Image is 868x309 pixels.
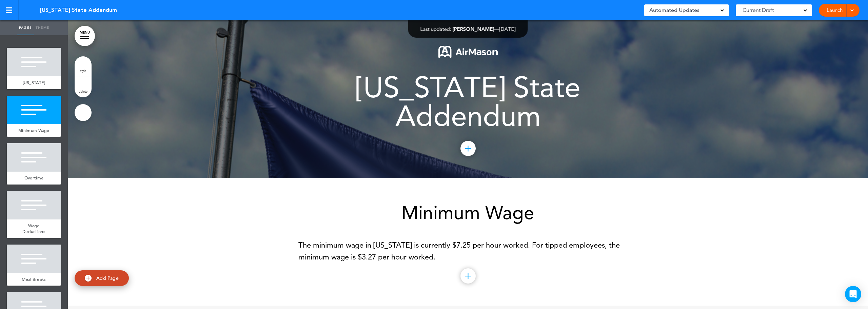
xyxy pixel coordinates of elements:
[75,56,92,77] a: style
[24,175,43,181] span: Overtime
[845,286,861,302] div: Open Intercom Messenger
[75,77,92,97] a: delete
[85,275,92,282] img: add.svg
[438,46,498,58] img: 1722553576973-Airmason_logo_White.png
[22,276,46,282] span: Meal Breaks
[7,273,61,286] a: Meal Breaks
[420,26,516,32] div: —
[499,26,516,32] span: [DATE]
[824,4,845,17] a: Launch
[75,26,95,46] a: MENU
[298,239,637,263] p: The minimum wage in [US_STATE] is currently $7.25 per hour worked. For tipped employees, the mini...
[743,5,774,15] span: Current Draft
[96,275,119,281] span: Add Page
[649,5,699,15] span: Automated Updates
[18,128,50,133] span: Minimum Wage
[17,20,34,35] a: Pages
[7,219,61,238] a: Wage Deductions
[22,223,45,235] span: Wage Deductions
[7,76,61,89] a: [US_STATE]
[23,80,45,85] span: [US_STATE]
[34,20,51,35] a: Theme
[7,172,61,185] a: Overtime
[420,26,451,32] span: Last updated:
[453,26,494,32] span: [PERSON_NAME]
[75,270,129,286] a: Add Page
[356,70,580,133] span: [US_STATE] State Addendum
[79,89,87,93] span: delete
[40,6,117,14] span: [US_STATE] State Addendum
[80,69,86,73] span: style
[7,124,61,137] a: Minimum Wage
[298,204,637,222] h1: Minimum Wage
